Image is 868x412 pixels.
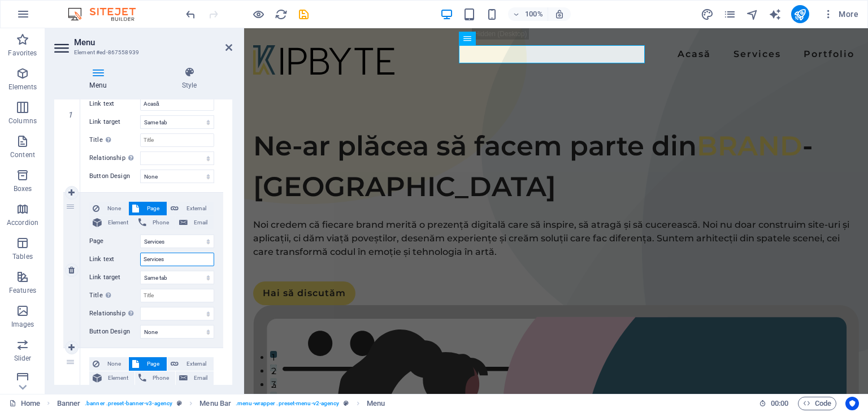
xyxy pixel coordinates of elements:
i: Save (Ctrl+S) [297,8,310,21]
input: Title [140,133,214,147]
button: undo [184,7,197,21]
input: Link text... [140,253,214,266]
label: Title [89,133,140,147]
p: Boxes [14,184,32,193]
h2: Menu [74,37,232,47]
button: Email [176,216,214,229]
h4: Style [146,67,232,90]
button: Usercentrics [845,397,859,410]
em: 1 [62,110,79,119]
i: Pages (Ctrl+Alt+S) [723,8,736,21]
h4: Menu [54,67,146,90]
span: Click to select. Double-click to edit [367,397,385,410]
button: External [167,357,214,371]
span: Click to select. Double-click to edit [199,397,231,410]
span: Click to select. Double-click to edit [57,397,81,410]
span: Page [142,202,163,215]
label: Link text [89,253,140,266]
p: Content [10,150,35,159]
label: Link target [89,115,140,129]
i: On resize automatically adjust zoom level to fit chosen device. [554,9,565,19]
input: Title [140,289,214,302]
i: Publish [793,8,806,21]
p: Favorites [8,49,37,58]
button: text_generator [769,7,782,21]
button: External [167,202,214,215]
span: None [103,357,125,371]
a: Click to cancel selection. Double-click to open Pages [9,397,40,410]
label: Title [89,289,140,302]
button: More [818,5,863,23]
span: More [823,8,858,20]
button: publish [791,5,809,23]
label: Link target [89,271,140,284]
h6: 100% [525,7,543,21]
p: Slider [14,354,32,363]
span: External [182,202,210,215]
span: . banner .preset-banner-v3-agency [85,397,172,410]
button: None [89,202,128,215]
button: Element [89,216,134,229]
span: Page [142,357,163,371]
button: Page [129,357,167,371]
p: Columns [8,116,37,125]
span: . menu-wrapper .preset-menu-v2-agency [236,397,339,410]
button: 100% [508,7,548,21]
span: None [103,202,125,215]
i: This element is a customizable preset [344,400,349,406]
span: Element [105,216,131,229]
h3: Element #ed-867558939 [74,47,210,58]
span: Code [803,397,831,410]
input: Link text... [140,97,214,111]
i: Design (Ctrl+Alt+Y) [701,8,714,21]
label: Button Design [89,325,140,339]
span: Email [191,216,210,229]
i: AI Writer [769,8,782,21]
button: navigator [746,7,759,21]
p: Tables [12,252,33,261]
span: Email [191,371,210,385]
i: Reload page [275,8,288,21]
label: Page [89,235,140,248]
span: 00 00 [771,397,788,410]
p: Accordion [7,218,38,227]
h6: Session time [759,397,789,410]
span: Element [105,371,131,385]
span: External [182,357,210,371]
span: Phone [150,371,172,385]
p: Features [9,286,36,295]
i: Navigator [746,8,759,21]
label: Link text [89,97,140,111]
i: This element is a customizable preset [177,400,182,406]
p: Images [11,320,34,329]
button: design [701,7,714,21]
button: Email [176,371,214,385]
label: Button Design [89,170,140,183]
button: Phone [135,371,175,385]
label: Relationship [89,307,140,320]
button: Page [129,202,167,215]
i: Undo: Change menu items (Ctrl+Z) [184,8,197,21]
button: pages [723,7,737,21]
button: None [89,357,128,371]
label: Relationship [89,151,140,165]
button: Element [89,371,134,385]
img: Editor Logo [65,7,150,21]
p: Elements [8,83,37,92]
nav: breadcrumb [57,397,385,410]
span: : [779,399,780,407]
button: reload [274,7,288,21]
button: Code [798,397,836,410]
button: Phone [135,216,175,229]
button: save [297,7,310,21]
span: Phone [150,216,172,229]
